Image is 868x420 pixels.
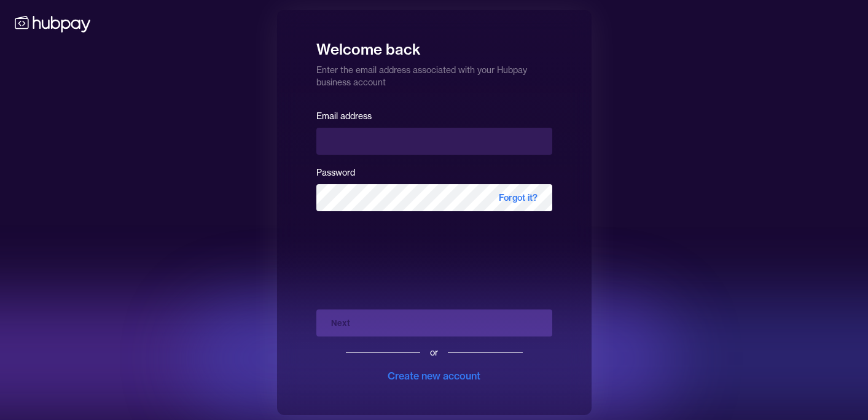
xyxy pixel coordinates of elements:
div: or [430,346,438,359]
div: Create new account [388,368,480,383]
label: Email address [316,111,372,122]
span: Forgot it? [484,184,552,211]
h1: Welcome back [316,32,552,59]
label: Password [316,167,355,178]
p: Enter the email address associated with your Hubpay business account [316,59,552,88]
